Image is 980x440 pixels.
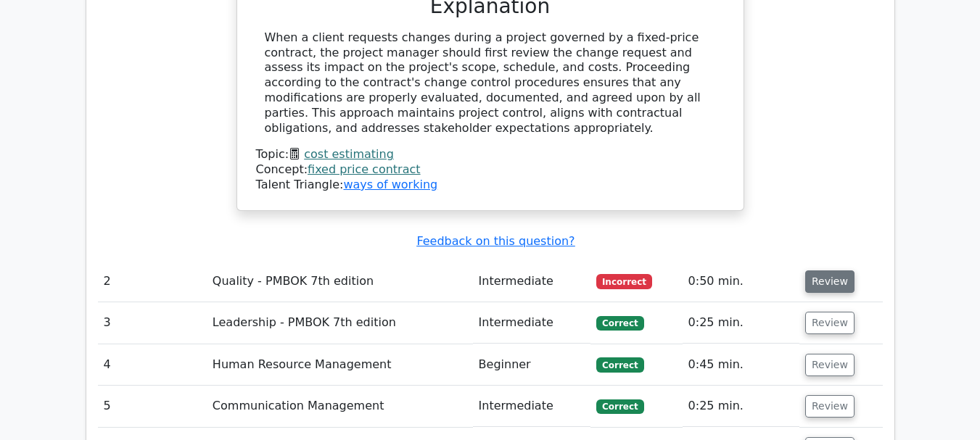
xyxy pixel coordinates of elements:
[207,386,473,427] td: Communication Management
[473,386,591,427] td: Intermediate
[256,147,725,162] div: Topic:
[805,354,855,376] button: Review
[805,312,855,334] button: Review
[304,147,394,161] a: cost estimating
[805,395,855,418] button: Review
[683,386,799,427] td: 0:25 min.
[207,302,473,344] td: Leadership - PMBOK 7th edition
[473,261,591,302] td: Intermediate
[473,302,591,344] td: Intermediate
[207,261,473,302] td: Quality - PMBOK 7th edition
[98,261,207,302] td: 2
[98,386,207,427] td: 5
[683,302,799,344] td: 0:25 min.
[683,261,799,302] td: 0:50 min.
[265,30,716,136] div: When a client requests changes during a project governed by a fixed-price contract, the project m...
[596,357,643,372] span: Correct
[596,316,643,331] span: Correct
[98,302,207,344] td: 3
[98,344,207,386] td: 4
[596,274,652,289] span: Incorrect
[308,162,421,176] a: fixed price contract
[343,178,437,191] a: ways of working
[416,234,575,248] a: Feedback on this question?
[683,344,799,386] td: 0:45 min.
[207,344,473,386] td: Human Resource Management
[256,162,725,178] div: Concept:
[805,270,855,293] button: Review
[256,147,725,192] div: Talent Triangle:
[596,399,643,414] span: Correct
[473,344,591,386] td: Beginner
